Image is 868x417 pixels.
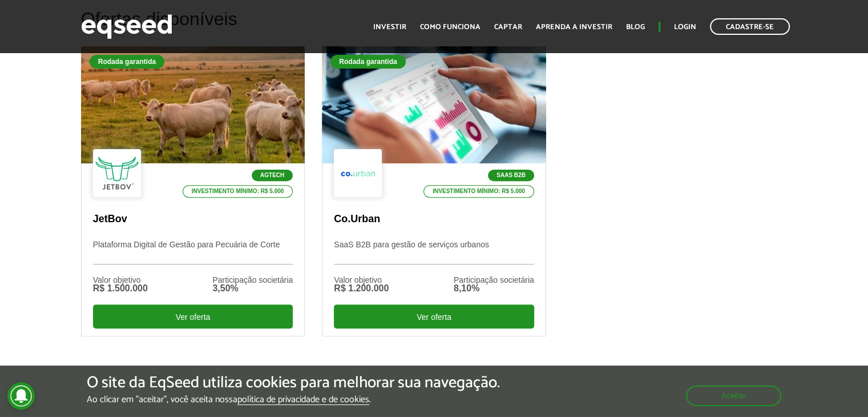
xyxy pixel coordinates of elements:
[252,170,293,181] p: Agtech
[212,284,293,293] div: 3,50%
[322,46,546,336] a: Rodada garantida SaaS B2B Investimento mínimo: R$ 5.000 Co.Urban SaaS B2B para gestão de serviços...
[626,23,645,31] a: Blog
[334,240,534,264] p: SaaS B2B para gestão de serviços urbanos
[183,185,293,198] p: Investimento mínimo: R$ 5.000
[420,23,481,31] a: Como funciona
[81,11,172,42] img: EqSeed
[494,23,522,31] a: Captar
[674,23,696,31] a: Login
[87,395,500,406] p: Ao clicar em "aceitar", você aceita nossa .
[93,284,148,293] div: R$ 1.500.000
[90,55,164,69] div: Rodada garantida
[454,276,534,284] div: Participação societária
[686,386,781,406] button: Aceitar
[237,396,369,406] a: política de privacidade e de cookies
[454,284,534,293] div: 8,10%
[330,55,405,69] div: Rodada garantida
[93,240,293,264] p: Plataforma Digital de Gestão para Pecuária de Corte
[93,276,148,284] div: Valor objetivo
[710,18,790,35] a: Cadastre-se
[212,276,293,284] div: Participação societária
[334,213,534,226] p: Co.Urban
[81,46,305,336] a: Rodada garantida Agtech Investimento mínimo: R$ 5.000 JetBov Plataforma Digital de Gestão para Pe...
[423,185,534,198] p: Investimento mínimo: R$ 5.000
[334,304,534,328] div: Ver oferta
[536,23,612,31] a: Aprenda a investir
[93,304,293,328] div: Ver oferta
[87,374,500,392] h5: O site da EqSeed utiliza cookies para melhorar sua navegação.
[488,170,534,181] p: SaaS B2B
[93,213,293,226] p: JetBov
[373,23,406,31] a: Investir
[334,276,389,284] div: Valor objetivo
[334,284,389,293] div: R$ 1.200.000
